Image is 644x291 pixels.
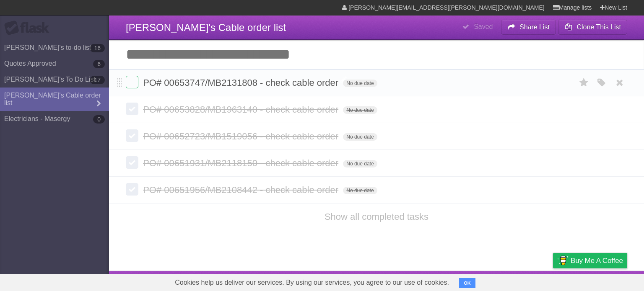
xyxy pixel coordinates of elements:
[557,253,569,268] img: Buy me a coffee
[343,187,377,194] span: No due date
[4,21,55,36] div: Flask
[126,129,138,142] label: Done
[558,20,627,35] button: Clone This List
[576,23,621,31] b: Clone This List
[143,104,340,115] span: PO# 00653828/MB1963140 - check cable order
[553,253,627,268] a: Buy me a coffee
[343,133,377,141] span: No due date
[343,106,377,114] span: No due date
[143,158,340,168] span: PO# 00651931/MB2118150 - check cable order
[143,185,340,195] span: PO# 00651956/MB2108442 - check cable order
[501,20,556,35] button: Share List
[469,273,503,289] a: Developers
[514,273,532,289] a: Terms
[90,76,105,84] b: 17
[474,23,493,30] b: Saved
[126,183,138,196] label: Done
[542,273,564,289] a: Privacy
[325,211,428,222] a: Show all completed tasks
[126,76,138,88] label: Done
[143,131,340,142] span: PO# 00652723/MB1519056 - check cable order
[93,115,105,124] b: 0
[459,278,475,288] button: OK
[343,80,377,87] span: No due date
[93,60,105,68] b: 6
[166,274,457,291] span: Cookies help us deliver our services. By using our services, you agree to our use of cookies.
[90,44,105,52] b: 16
[126,156,138,169] label: Done
[574,273,627,289] a: Suggest a feature
[126,103,138,115] label: Done
[571,253,623,268] span: Buy me a coffee
[576,76,592,90] label: Star task
[126,22,286,33] span: [PERSON_NAME]'s Cable order list
[143,77,340,88] span: PO# 00653747/MB2131808 - check cable order
[441,273,459,289] a: About
[343,160,377,167] span: No due date
[519,23,550,31] b: Share List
